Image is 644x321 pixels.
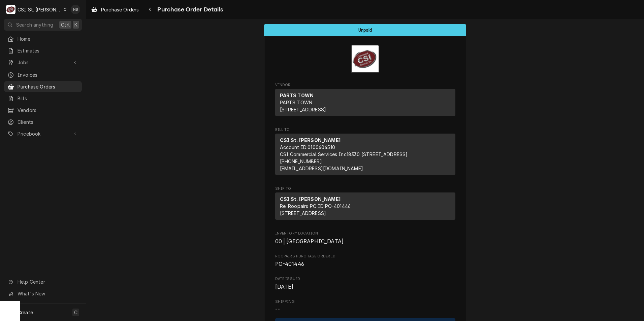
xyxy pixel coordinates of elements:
[6,5,15,14] div: CSI St. Louis's Avatar
[71,5,80,14] div: NB
[275,238,455,246] span: Inventory Location
[275,276,455,291] div: Date Issued
[275,238,344,245] span: 00 | [GEOGRAPHIC_DATA]
[275,192,455,220] div: Ship To
[18,59,68,66] span: Jobs
[275,127,455,178] div: Purchase Order Bill To
[275,127,455,133] span: Bill To
[275,186,455,223] div: Purchase Order Ship To
[18,118,78,126] span: Clients
[275,82,455,119] div: Purchase Order Vendor
[280,144,335,150] span: Account ID: 0100604510
[74,309,77,316] span: C
[6,5,15,14] div: C
[18,47,78,54] span: Estimates
[18,71,78,78] span: Invoices
[18,107,78,114] span: Vendors
[16,21,53,28] span: Search anything
[280,137,341,143] strong: CSI St. [PERSON_NAME]
[280,158,322,164] a: [PHONE_NUMBER]
[18,83,78,90] span: Purchase Orders
[155,5,223,14] span: Purchase Order Details
[4,19,82,31] button: Search anythingCtrlK
[18,290,78,297] span: What's New
[275,283,455,291] span: Date Issued
[4,57,82,68] a: Go to Jobs
[280,151,408,157] span: CSI Commercial Services Inc18330 [STREET_ADDRESS]
[101,6,139,13] span: Purchase Orders
[144,4,155,15] button: Navigate back
[275,261,304,267] span: PO-401446
[4,93,82,104] a: Bills
[4,116,82,128] a: Clients
[275,186,455,191] span: Ship To
[4,33,82,44] a: Home
[74,21,77,28] span: K
[18,278,78,285] span: Help Center
[71,5,80,14] div: Nick Badolato's Avatar
[275,89,455,119] div: Vendor
[280,196,341,202] strong: CSI St. [PERSON_NAME]
[280,93,314,98] strong: PARTS TOWN
[4,69,82,80] a: Invoices
[275,299,455,305] span: Shipping
[275,306,280,313] span: --
[275,231,455,236] span: Inventory Location
[275,192,455,222] div: Ship To
[275,260,455,268] span: Roopairs Purchase Order ID
[280,203,351,209] span: Re: Roopairs PO ID: PO-401446
[61,21,70,28] span: Ctrl
[280,166,363,171] a: [EMAIL_ADDRESS][DOMAIN_NAME]
[18,310,33,315] span: Create
[358,28,372,32] span: Unpaid
[264,24,466,36] div: Status
[4,81,82,92] a: Purchase Orders
[18,130,68,137] span: Pricebook
[18,95,78,102] span: Bills
[275,134,455,178] div: Bill To
[4,276,82,287] a: Go to Help Center
[280,100,326,112] span: PARTS TOWN [STREET_ADDRESS]
[280,210,326,216] span: [STREET_ADDRESS]
[275,276,455,282] span: Date Issued
[275,254,455,268] div: Roopairs Purchase Order ID
[88,4,141,15] a: Purchase Orders
[18,35,78,42] span: Home
[275,254,455,259] span: Roopairs Purchase Order ID
[4,105,82,116] a: Vendors
[4,128,82,139] a: Go to Pricebook
[275,231,455,245] div: Inventory Location
[275,89,455,116] div: Vendor
[4,45,82,56] a: Estimates
[18,6,61,13] div: CSI St. [PERSON_NAME]
[275,134,455,175] div: Bill To
[275,82,455,88] span: Vendor
[275,284,294,290] span: [DATE]
[4,288,82,299] a: Go to What's New
[351,45,379,73] img: Logo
